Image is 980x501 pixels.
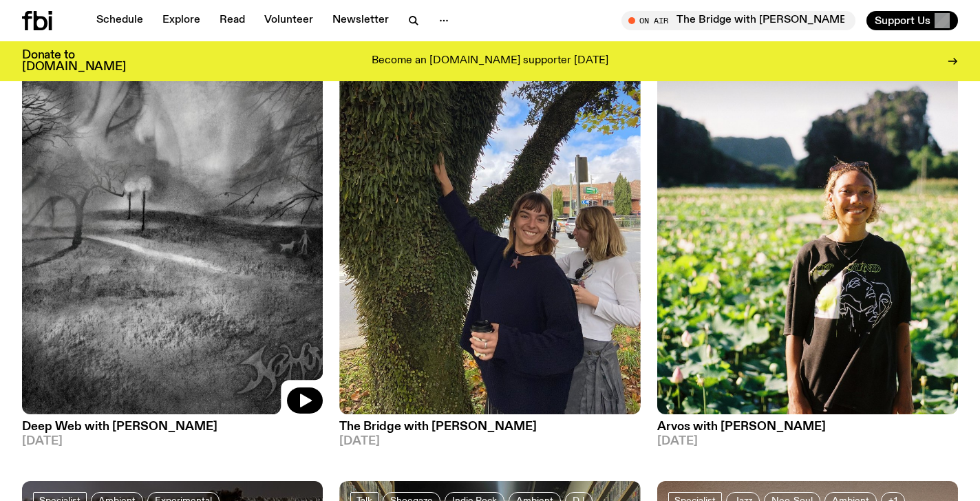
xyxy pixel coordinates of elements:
[22,436,323,447] span: [DATE]
[657,421,958,433] h3: Arvos with [PERSON_NAME]
[875,14,930,27] span: Support Us
[657,436,958,447] span: [DATE]
[657,414,958,447] a: Arvos with [PERSON_NAME][DATE]
[621,11,855,30] button: On AirThe Bridge with [PERSON_NAME]
[866,11,958,30] button: Support Us
[22,421,323,433] h3: Deep Web with [PERSON_NAME]
[339,421,640,433] h3: The Bridge with [PERSON_NAME]
[339,414,640,447] a: The Bridge with [PERSON_NAME][DATE]
[657,13,958,414] img: Bri is smiling and wearing a black t-shirt. She is standing in front of a lush, green field. Ther...
[22,50,126,73] h3: Donate to [DOMAIN_NAME]
[88,11,151,30] a: Schedule
[154,11,209,30] a: Explore
[372,55,608,67] p: Become an [DOMAIN_NAME] supporter [DATE]
[256,11,321,30] a: Volunteer
[324,11,397,30] a: Newsletter
[211,11,253,30] a: Read
[339,436,640,447] span: [DATE]
[22,414,323,447] a: Deep Web with [PERSON_NAME][DATE]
